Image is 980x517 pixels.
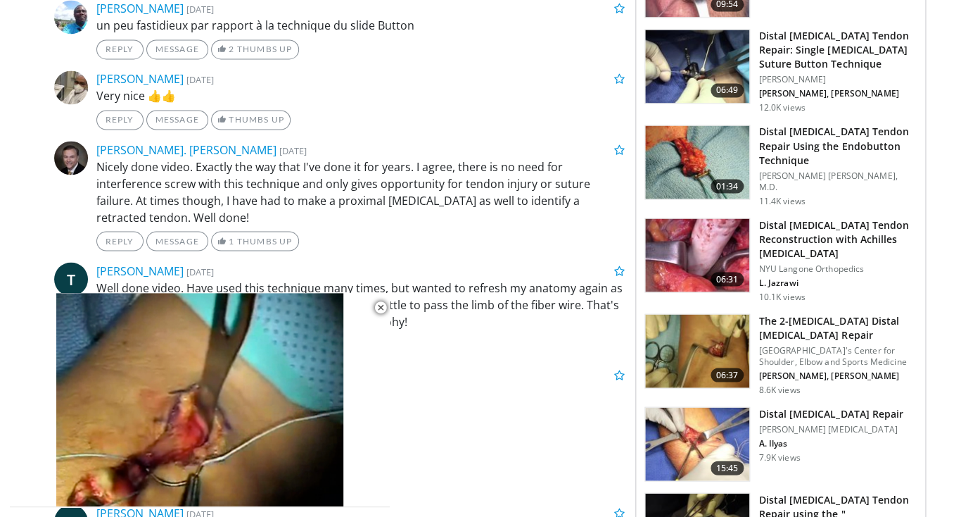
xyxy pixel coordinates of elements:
[711,179,744,193] span: 01:34
[146,39,208,59] a: Message
[758,423,903,435] p: [PERSON_NAME] [MEDICAL_DATA]
[96,110,144,130] a: Reply
[758,125,917,167] h3: Distal [MEDICAL_DATA] Tendon Repair Using the Endobutton Technique
[96,279,625,330] p: Well done video. Have used this technique many times, but wanted to refresh my anatomy again as i...
[645,125,749,199] img: leland_3.png.150x105_q85_crop-smart_upscale.jpg
[758,88,917,99] p: [PERSON_NAME], [PERSON_NAME]
[644,313,917,395] a: 06:37 The 2-[MEDICAL_DATA] Distal [MEDICAL_DATA] Repair [GEOGRAPHIC_DATA]'s Center for Shoulder, ...
[758,451,800,463] p: 7.9K views
[54,70,88,104] img: Avatar
[758,263,917,274] p: NYU Langone Orthopedics
[758,170,917,192] p: [PERSON_NAME] [PERSON_NAME], M.D.
[367,293,395,323] button: Close
[10,293,390,507] video-js: Video Player
[758,344,917,367] p: [GEOGRAPHIC_DATA]'s Center for Shoulder, Elbow and Sports Medicine
[758,313,917,342] h3: The 2-[MEDICAL_DATA] Distal [MEDICAL_DATA] Repair
[96,17,625,34] p: un peu fastidieux par rapport à la technique du slide Button
[229,44,234,54] span: 2
[96,231,144,251] a: Reply
[644,125,917,206] a: 01:34 Distal [MEDICAL_DATA] Tendon Repair Using the Endobutton Technique [PERSON_NAME] [PERSON_NA...
[96,142,276,157] a: [PERSON_NAME]. [PERSON_NAME]
[711,272,744,286] span: 06:31
[645,30,749,103] img: eb666417-e23e-42ba-b570-ebf1ef6a3b16.150x105_q85_crop-smart_upscale.jpg
[758,291,805,302] p: 10.1K views
[211,39,299,59] a: 2 Thumbs Up
[96,71,184,87] a: [PERSON_NAME]
[644,29,917,113] a: 06:49 Distal [MEDICAL_DATA] Tendon Repair: Single [MEDICAL_DATA] Suture Button Technique [PERSON_...
[758,102,805,113] p: 12.0K views
[96,1,184,16] a: [PERSON_NAME]
[96,87,625,104] p: Very nice 👍👍
[96,263,184,278] a: [PERSON_NAME]
[54,262,88,296] a: T
[645,314,749,387] img: 1ea8507e-6722-4bdb-98ad-ae00fc264f29.150x105_q85_crop-smart_upscale.jpg
[758,218,917,260] h3: Distal [MEDICAL_DATA] Tendon Reconstruction with Achilles [MEDICAL_DATA]
[711,461,744,475] span: 15:45
[211,110,291,130] a: Thumbs Up
[758,29,917,71] h3: Distal [MEDICAL_DATA] Tendon Repair: Single [MEDICAL_DATA] Suture Button Technique
[644,406,917,481] a: 15:45 Distal [MEDICAL_DATA] Repair [PERSON_NAME] [MEDICAL_DATA] A. Ilyas 7.9K views
[711,83,744,97] span: 06:49
[54,141,88,175] img: Avatar
[645,407,749,480] img: 2efd6854-1319-45c9-bcaf-ad390d6e1f5d.150x105_q85_crop-smart_upscale.jpg
[211,231,299,251] a: 1 Thumbs Up
[758,384,800,395] p: 8.6K views
[758,195,805,206] p: 11.4K views
[146,231,208,251] a: Message
[758,74,917,85] p: [PERSON_NAME]
[758,370,917,381] p: [PERSON_NAME], [PERSON_NAME]
[758,437,903,449] p: A. Ilyas
[96,158,625,225] p: Nicely done video. Exactly the way that I've done it for years. I agree, there is no need for int...
[96,39,144,59] a: Reply
[279,144,307,156] small: [DATE]
[186,3,214,15] small: [DATE]
[645,218,749,292] img: e328ea74-348d-478c-b528-755d3ef4d9cf.150x105_q85_crop-smart_upscale.jpg
[186,73,214,86] small: [DATE]
[146,110,208,130] a: Message
[711,368,744,382] span: 06:37
[644,218,917,302] a: 06:31 Distal [MEDICAL_DATA] Tendon Reconstruction with Achilles [MEDICAL_DATA] NYU Langone Orthop...
[186,265,214,278] small: [DATE]
[758,406,903,421] h3: Distal [MEDICAL_DATA] Repair
[758,277,917,288] p: L. Jazrawi
[229,235,234,246] span: 1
